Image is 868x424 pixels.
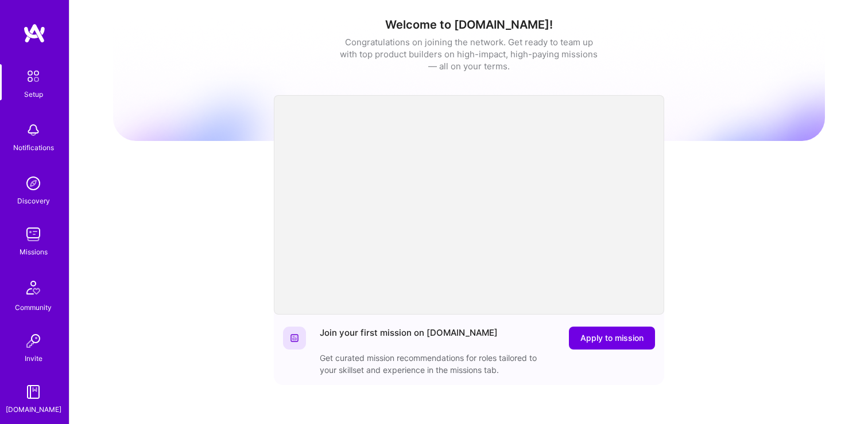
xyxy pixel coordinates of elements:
h1: Welcome to [DOMAIN_NAME]! [113,18,825,32]
div: [DOMAIN_NAME] [6,403,61,415]
img: discovery [22,172,45,195]
div: Discovery [17,195,50,207]
img: setup [21,64,45,88]
img: Community [20,274,47,301]
img: teamwork [22,223,45,246]
div: Get curated mission recommendations for roles tailored to your skillset and experience in the mis... [320,352,549,376]
img: logo [23,23,46,44]
div: Setup [24,88,43,100]
img: Website [290,333,299,343]
span: Apply to mission [580,332,644,344]
div: Invite [25,352,42,364]
div: Missions [20,246,48,258]
img: Invite [22,329,45,352]
img: bell [22,119,45,142]
div: Community [15,301,52,313]
img: guide book [22,380,45,403]
button: Apply to mission [569,327,655,350]
div: Congratulations on joining the network. Get ready to team up with top product builders on high-im... [340,36,598,72]
div: Join your first mission on [DOMAIN_NAME] [320,327,498,350]
div: Notifications [13,142,54,154]
iframe: video [274,95,664,315]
